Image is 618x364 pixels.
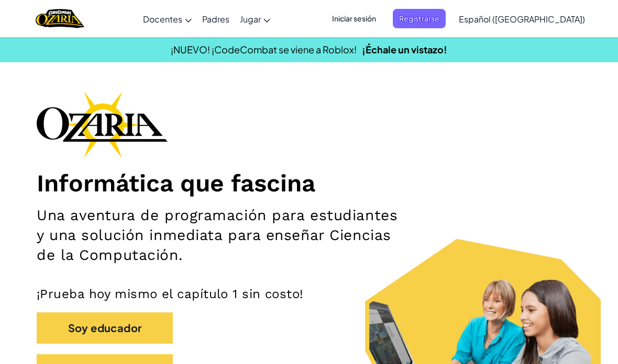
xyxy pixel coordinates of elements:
[362,43,447,55] a: ¡Échale un vistazo!
[197,5,235,33] a: Padres
[36,8,84,29] img: Home
[37,286,581,302] p: ¡Prueba hoy mismo el capítulo 1 sin costo!
[143,14,182,25] span: Docentes
[326,9,382,28] button: Iniciar sesión
[393,9,446,28] button: Registrarse
[459,14,585,25] span: Español ([GEOGRAPHIC_DATA])
[37,91,168,158] img: Ozaria branding logo
[138,5,197,33] a: Docentes
[37,206,402,265] h2: Una aventura de programación para estudiantes y una solución inmediata para enseñar Ciencias de l...
[36,8,84,29] a: Ozaria by CodeCombat logo
[454,5,590,33] a: Español ([GEOGRAPHIC_DATA])
[37,312,173,344] button: Soy educador
[171,43,357,55] span: ¡NUEVO! ¡CodeCombat se viene a Roblox!
[235,5,275,33] a: Jugar
[37,168,581,198] h1: Informática que fascina
[240,14,261,25] span: Jugar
